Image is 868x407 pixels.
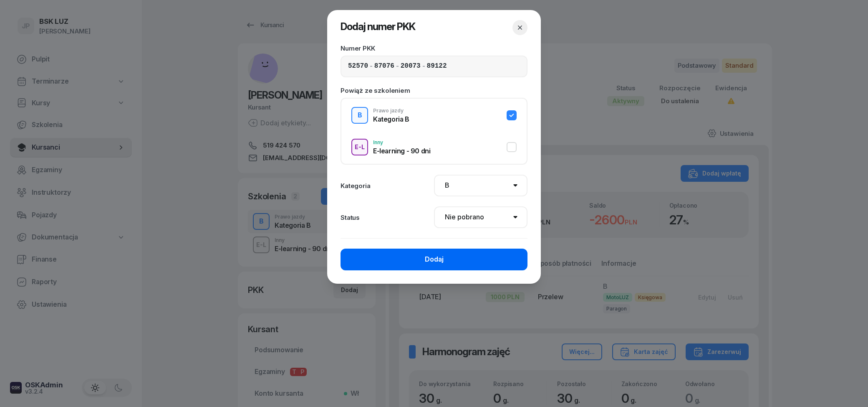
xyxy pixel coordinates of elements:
button: Dodaj [341,249,527,270]
button: BPrawo jazdyKategoria B [351,107,517,124]
input: 00000 [348,61,368,72]
button: E-LInnyE-learning - 90 dni [351,139,517,155]
span: - [396,61,399,72]
span: - [370,61,373,72]
div: E-L [351,142,368,152]
input: 00000 [374,61,394,72]
span: - [422,61,425,72]
div: B [354,108,366,122]
button: B [351,107,368,124]
button: E-L [351,139,368,155]
div: Dodaj [425,254,444,265]
h2: Dodaj numer PKK [341,20,415,35]
input: 00000 [401,61,421,72]
div: E-learning - 90 dni [373,148,430,154]
div: Kategoria B [373,116,409,122]
div: Prawo jazdy [373,108,409,113]
div: Inny [373,140,430,145]
input: 00000 [427,61,447,72]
